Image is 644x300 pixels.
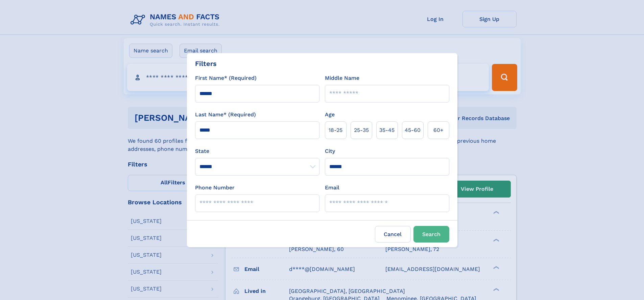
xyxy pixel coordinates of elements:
[325,111,335,119] label: Age
[379,126,395,134] span: 35‑45
[325,74,359,82] label: Middle Name
[195,59,217,69] div: Filters
[413,226,449,243] button: Search
[433,126,444,134] span: 60+
[329,126,342,134] span: 18‑25
[405,126,421,134] span: 45‑60
[375,226,411,243] label: Cancel
[325,184,339,192] label: Email
[195,147,319,155] label: State
[354,126,369,134] span: 25‑35
[195,111,256,119] label: Last Name* (Required)
[195,74,257,82] label: First Name* (Required)
[325,147,335,155] label: City
[195,184,235,192] label: Phone Number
